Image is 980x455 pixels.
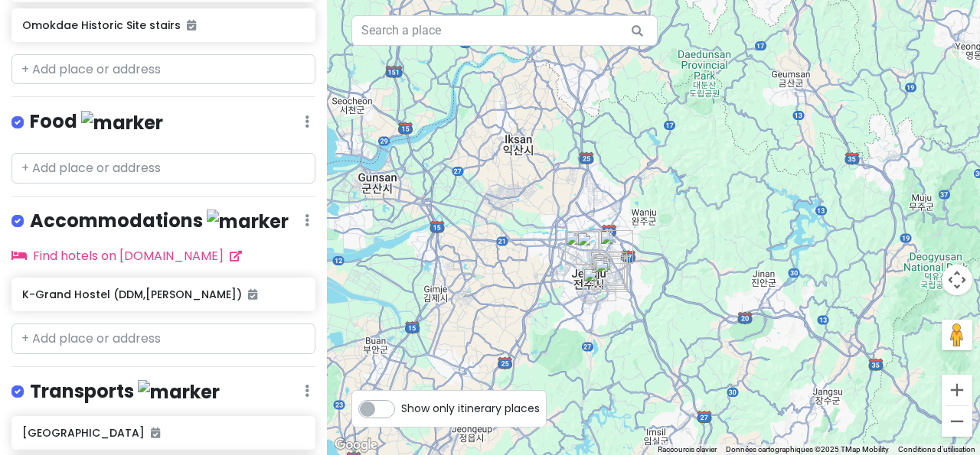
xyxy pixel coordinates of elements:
i: Added to itinerary [248,289,257,300]
h4: Transports [30,379,220,405]
button: Zoom avant [942,375,972,405]
a: Find hotels on [DOMAIN_NAME] [11,247,242,265]
button: Faites glisser Pegman sur la carte pour ouvrir Street View [942,320,972,350]
button: Commandes de la caméra de la carte [942,265,972,295]
h4: Food [30,109,163,135]
a: Ouvrir cette zone dans Google Maps (dans une nouvelle fenêtre) [331,435,381,455]
span: Données cartographiques ©2025 TMap Mobility [726,445,889,453]
div: Jeonjugaeksa 5-gil [590,251,623,284]
div: Cheongyeong-ro [594,258,628,292]
img: Google [331,435,381,455]
input: + Add place or address [11,153,315,184]
h6: K-Grand Hostel (DDM,[PERSON_NAME]) [22,288,304,301]
h4: Accommodations [30,209,289,234]
div: Jeonju station [599,230,633,264]
div: JeonJu Hanji Paper Museum [565,231,599,265]
input: + Add place or address [11,54,315,85]
span: Show only itinerary places [401,400,540,417]
div: Jeonju Hanok Village [593,252,627,286]
button: Zoom arrière [942,406,972,437]
div: Omokdae Historic Site stairs [594,255,628,288]
img: marker [81,111,163,135]
i: Added to itinerary [151,427,160,438]
input: Search a place [351,15,658,46]
div: Deokjin Park [577,232,610,265]
img: marker [138,380,220,404]
a: Conditions d'utilisation (s'ouvre dans un nouvel onglet) [898,445,975,453]
input: + Add place or address [11,323,315,354]
h6: Omokdae Historic Site stairs [22,18,304,32]
div: Nambu Market [591,256,625,290]
button: Raccourcis clavier [658,444,717,455]
div: Wansan-gu [583,268,616,301]
img: marker [207,210,289,233]
i: Added to itinerary [187,20,196,31]
h6: [GEOGRAPHIC_DATA] [22,426,304,440]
